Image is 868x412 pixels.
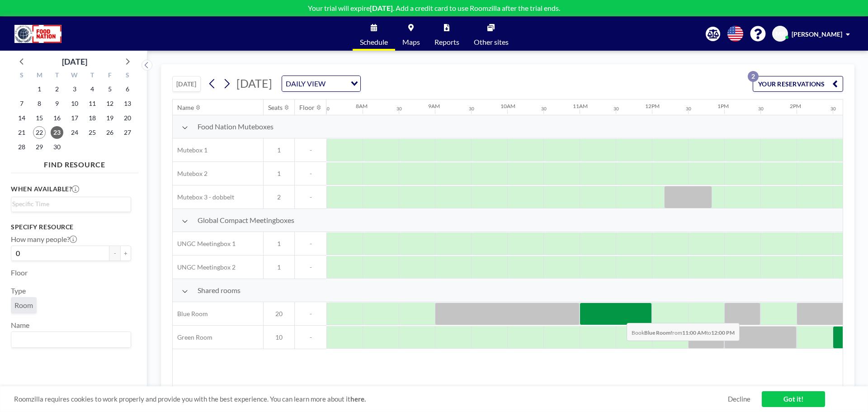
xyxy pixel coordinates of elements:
[51,126,63,139] span: Tuesday, September 23, 2025
[264,310,294,318] span: 20
[434,38,459,46] span: Reports
[68,112,81,124] span: Wednesday, September 17, 2025
[11,332,131,347] div: Search for option
[324,106,330,112] div: 30
[613,106,619,112] div: 30
[15,97,28,110] span: Sunday, September 7, 2025
[728,395,750,403] a: Decline
[264,146,294,154] span: 1
[173,333,212,341] span: Green Room
[644,329,670,336] b: Blue Room
[282,76,360,91] div: Search for option
[11,156,138,169] h4: FIND RESOURCE
[717,103,729,109] div: 1PM
[51,83,63,95] span: Tuesday, September 2, 2025
[121,112,134,124] span: Saturday, September 20, 2025
[284,78,327,90] span: DAILY VIEW
[474,38,509,46] span: Other sites
[33,83,46,95] span: Monday, September 1, 2025
[467,17,516,51] a: Other sites
[264,193,294,201] span: 2
[12,334,126,346] input: Search for option
[51,112,63,124] span: Tuesday, September 16, 2025
[830,106,836,112] div: 30
[299,104,315,112] div: Floor
[51,97,63,110] span: Tuesday, September 9, 2025
[762,391,825,407] a: Got it!
[48,70,66,82] div: T
[120,246,131,261] button: +
[15,112,28,124] span: Sunday, September 14, 2025
[104,83,116,95] span: Friday, September 5, 2025
[396,106,402,112] div: 30
[86,97,99,110] span: Thursday, September 11, 2025
[11,268,28,277] label: Floor
[173,240,236,248] span: UNGC Meetingbox 1
[173,170,208,178] span: Mutebox 2
[13,70,31,82] div: S
[86,126,99,139] span: Thursday, September 25, 2025
[121,126,134,139] span: Saturday, September 27, 2025
[541,106,547,112] div: 30
[198,286,241,295] span: Shared rooms
[264,263,294,271] span: 1
[62,55,87,68] div: [DATE]
[198,122,274,131] span: Food Nation Muteboxes
[33,141,46,153] span: Monday, September 29, 2025
[428,103,440,109] div: 9AM
[51,141,63,153] span: Tuesday, September 30, 2025
[11,235,77,244] label: How many people?
[295,170,326,178] span: -
[268,104,283,112] div: Seats
[14,301,33,310] span: Room
[173,310,208,318] span: Blue Room
[68,126,81,139] span: Wednesday, September 24, 2025
[11,321,29,330] label: Name
[264,170,294,178] span: 1
[295,240,326,248] span: -
[33,97,46,110] span: Monday, September 8, 2025
[172,76,201,92] button: [DATE]
[31,70,48,82] div: M
[711,329,735,336] b: 12:00 PM
[753,76,843,92] button: YOUR RESERVATIONS2
[686,106,691,112] div: 30
[86,83,99,95] span: Thursday, September 4, 2025
[121,83,134,95] span: Saturday, September 6, 2025
[469,106,474,112] div: 30
[68,83,81,95] span: Wednesday, September 3, 2025
[109,246,120,261] button: -
[573,103,588,109] div: 11AM
[350,395,366,403] a: here.
[68,97,81,110] span: Wednesday, September 10, 2025
[104,126,116,139] span: Friday, September 26, 2025
[758,106,764,112] div: 30
[748,71,759,82] p: 2
[790,103,801,109] div: 2PM
[395,17,427,51] a: Maps
[682,329,706,336] b: 11:00 AM
[792,30,842,38] span: [PERSON_NAME]
[11,286,26,295] label: Type
[173,263,236,271] span: UNGC Meetingbox 2
[33,112,46,124] span: Monday, September 15, 2025
[328,78,345,90] input: Search for option
[173,146,208,154] span: Mutebox 1
[295,333,326,341] span: -
[121,97,134,110] span: Saturday, September 13, 2025
[86,112,99,124] span: Thursday, September 18, 2025
[500,103,515,109] div: 10AM
[177,104,194,112] div: Name
[101,70,118,82] div: F
[775,30,785,38] span: MP
[295,263,326,271] span: -
[264,240,294,248] span: 1
[15,126,28,139] span: Sunday, September 21, 2025
[295,310,326,318] span: -
[264,333,294,341] span: 10
[12,199,126,209] input: Search for option
[627,323,740,341] span: Book from to
[645,103,660,109] div: 12PM
[370,4,393,12] b: [DATE]
[118,70,136,82] div: S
